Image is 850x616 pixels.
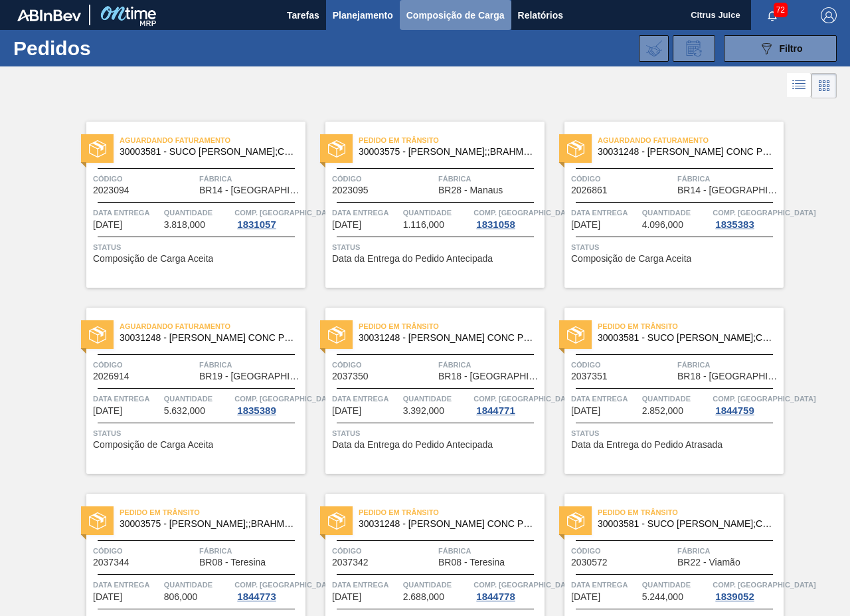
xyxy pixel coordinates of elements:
span: 07/10/2025 [332,406,361,416]
a: Comp. [GEOGRAPHIC_DATA]1835383 [713,206,780,230]
span: Pedido em Trânsito [120,506,305,519]
span: BR18 - Pernambuco [438,371,541,381]
span: Data Entrega [571,392,639,405]
a: statusAguardando Faturamento30031248 - [PERSON_NAME] CONC PRESV 63 5 KGCódigo2026914FábricaBR19 -... [66,308,305,474]
span: Fábrica [677,358,780,371]
span: 07/10/2025 [332,592,361,602]
div: 1844778 [473,591,517,602]
span: 2023094 [93,185,129,195]
span: Composição de Carga Aceita [571,254,691,264]
span: Código [332,358,435,371]
span: Comp. Carga [713,578,815,591]
span: BR22 - Viamão [677,558,740,567]
span: 30031248 - SUCO LARANJA CONC PRESV 63 5 KG [359,333,534,343]
span: 1.116,000 [403,220,444,230]
span: 30031248 - SUCO LARANJA CONC PRESV 63 5 KG [120,333,295,343]
a: statusAguardando Faturamento30031248 - [PERSON_NAME] CONC PRESV 63 5 KGCódigo2026861FábricaBR14 -... [545,122,784,288]
span: Data Entrega [93,206,161,219]
span: Código [93,172,196,185]
span: Pedido em Trânsito [359,320,545,333]
span: Quantidade [403,578,471,591]
button: Notificações [751,6,794,25]
span: Data Entrega [332,578,400,591]
a: Comp. [GEOGRAPHIC_DATA]1844771 [473,392,541,416]
span: Pedido em Trânsito [359,506,545,519]
div: Importar Negociações dos Pedidos [639,35,669,62]
span: Pedido em Trânsito [359,134,545,147]
span: 07/10/2025 [571,406,600,416]
span: Data Entrega [93,578,161,591]
div: Visão em Cards [811,73,837,98]
span: 2030572 [571,558,608,567]
span: Comp. Carga [473,206,576,219]
span: Data Entrega [571,578,639,591]
span: Comp. Carga [234,578,337,591]
span: 2037344 [93,558,129,567]
span: Código [332,544,435,558]
span: Comp. Carga [234,206,337,219]
span: Composição de Carga [406,7,505,23]
img: status [567,326,584,344]
span: Data Entrega [93,392,161,405]
img: TNhmsLtSVTkK8tSr43FrP2fwEKptu5GPRR3wAAAABJRU5ErkJggg== [17,9,81,21]
span: 806,000 [164,592,198,602]
div: 1835389 [234,405,278,416]
span: Status [332,241,541,254]
span: Tarefas [287,7,319,23]
span: Fábrica [438,544,541,558]
img: status [328,512,345,530]
img: status [328,140,345,157]
div: 1831057 [234,219,278,230]
span: BR14 - Curitibana [677,185,780,195]
a: Comp. [GEOGRAPHIC_DATA]1844778 [473,578,541,602]
span: Status [93,427,302,440]
span: Código [571,172,674,185]
span: Fábrica [438,358,541,371]
span: 23/09/2025 [332,220,361,230]
span: Data da Entrega do Pedido Antecipada [332,440,493,450]
button: Filtro [724,35,837,62]
span: 30031248 - SUCO LARANJA CONC PRESV 63 5 KG [359,519,534,529]
span: Data da Entrega do Pedido Atrasada [571,440,722,450]
span: Filtro [780,43,803,54]
span: Fábrica [199,172,302,185]
span: 30003581 - SUCO CONCENT LIMAO;CLARIFIC.C/SO2;PEPSI; [120,147,295,157]
span: Fábrica [677,544,780,558]
span: Pedido em Trânsito [598,506,784,519]
span: 30003581 - SUCO CONCENT LIMAO;CLARIFIC.C/SO2;PEPSI; [598,333,773,343]
span: Composição de Carga Aceita [93,254,213,264]
img: status [89,326,106,344]
span: Pedido em Trânsito [598,320,784,333]
span: BR08 - Teresina [199,558,266,567]
span: Quantidade [642,206,710,219]
span: 5.244,000 [642,592,683,602]
span: Status [332,427,541,440]
span: 2026914 [93,371,129,381]
span: BR19 - Nova Rio [199,371,302,381]
span: Data Entrega [332,392,400,405]
span: Fábrica [438,172,541,185]
span: Data Entrega [332,206,400,219]
span: Data da Entrega do Pedido Antecipada [332,254,493,264]
span: 3.392,000 [403,406,444,416]
span: 19/09/2025 [93,220,122,230]
a: Comp. [GEOGRAPHIC_DATA]1844759 [713,392,780,416]
span: 01/10/2025 [571,220,600,230]
span: BR28 - Manaus [438,185,503,195]
a: statusAguardando Faturamento30003581 - SUCO [PERSON_NAME];CLARIFIC.C/SO2;PEPSI;Código2023094Fábri... [66,122,305,288]
img: status [328,326,345,344]
span: Aguardando Faturamento [598,134,784,147]
a: Comp. [GEOGRAPHIC_DATA]1844773 [234,578,302,602]
span: Status [571,241,780,254]
span: 2037351 [571,371,608,381]
a: statusPedido em Trânsito30031248 - [PERSON_NAME] CONC PRESV 63 5 KGCódigo2037350FábricaBR18 - [GE... [305,308,545,474]
div: 1844773 [234,591,278,602]
a: Comp. [GEOGRAPHIC_DATA]1839052 [713,578,780,602]
span: Quantidade [642,578,710,591]
span: Quantidade [403,392,471,405]
span: 3.818,000 [164,220,205,230]
a: Comp. [GEOGRAPHIC_DATA]1831057 [234,206,302,230]
span: Fábrica [199,358,302,371]
span: Composição de Carga Aceita [93,440,213,450]
span: Aguardando Faturamento [120,320,305,333]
